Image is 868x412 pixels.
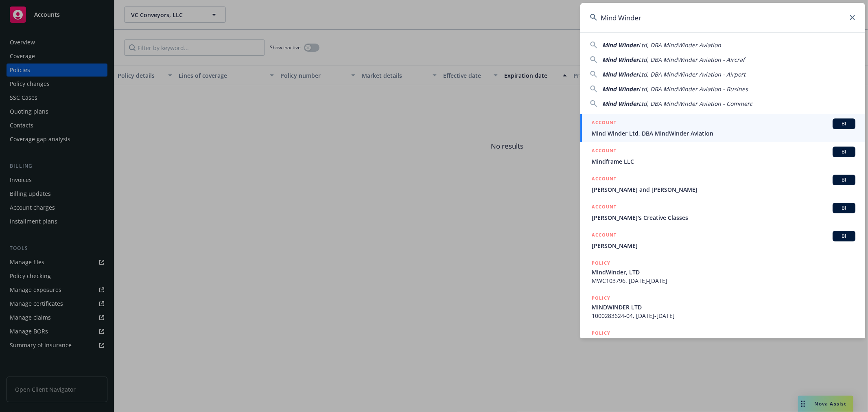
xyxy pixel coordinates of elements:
[638,70,746,78] span: Ltd, DBA MindWinder Aviation - Airport
[592,268,855,276] span: MindWinder, LTD
[580,3,865,32] input: Search...
[602,100,638,107] span: Mind Winder
[592,276,855,285] span: MWC103796, [DATE]-[DATE]
[638,85,748,93] span: Ltd, DBA MindWinder Aviation - Busines
[592,241,855,250] span: [PERSON_NAME]
[592,294,610,302] h5: POLICY
[836,232,852,240] span: BI
[836,120,852,127] span: BI
[580,226,865,254] a: ACCOUNTBI[PERSON_NAME]
[638,41,721,49] span: Ltd, DBA MindWinder Aviation
[592,203,617,213] h5: ACCOUNT
[592,329,610,337] h5: POLICY
[836,148,852,156] span: BI
[602,85,638,93] span: Mind Winder
[580,289,865,324] a: POLICYMINDWINDER LTD1000283624-04, [DATE]-[DATE]
[592,338,855,346] span: MINDWINDER LTD
[602,70,638,78] span: Mind Winder
[638,100,752,107] span: Ltd, DBA MindWinder Aviation - Commerc
[580,198,865,226] a: ACCOUNTBI[PERSON_NAME]'s Creative Classes
[580,142,865,170] a: ACCOUNTBIMindframe LLC
[592,213,855,222] span: [PERSON_NAME]'s Creative Classes
[580,324,865,359] a: POLICYMINDWINDER LTD
[592,311,855,320] span: 1000283624-04, [DATE]-[DATE]
[592,303,855,311] span: MINDWINDER LTD
[592,259,610,267] h5: POLICY
[580,170,865,198] a: ACCOUNTBI[PERSON_NAME] and [PERSON_NAME]
[592,129,855,138] span: Mind Winder Ltd, DBA MindWinder Aviation
[602,56,638,64] span: Mind Winder
[592,231,617,241] h5: ACCOUNT
[592,147,617,156] h5: ACCOUNT
[592,185,855,194] span: [PERSON_NAME] and [PERSON_NAME]
[592,118,617,128] h5: ACCOUNT
[638,56,745,64] span: Ltd, DBA MindWinder Aviation - Aircraf
[602,41,638,49] span: Mind Winder
[592,175,617,184] h5: ACCOUNT
[836,204,852,212] span: BI
[580,114,865,142] a: ACCOUNTBIMind Winder Ltd, DBA MindWinder Aviation
[580,254,865,289] a: POLICYMindWinder, LTDMWC103796, [DATE]-[DATE]
[592,157,855,166] span: Mindframe LLC
[836,176,852,184] span: BI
